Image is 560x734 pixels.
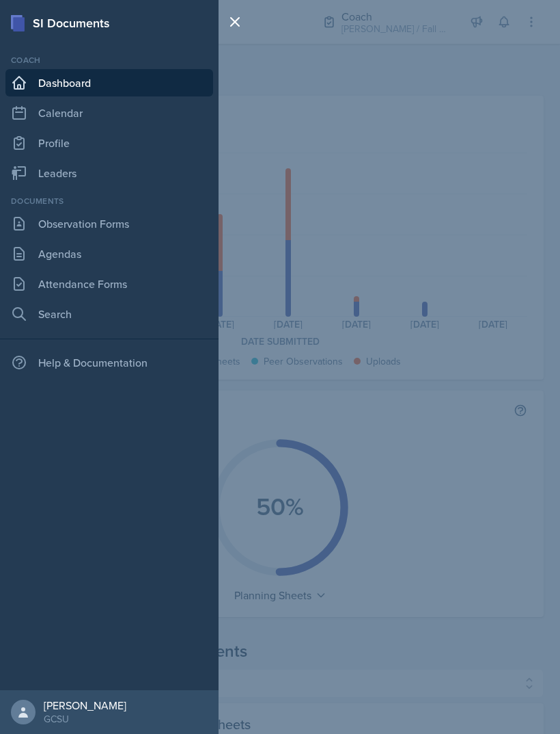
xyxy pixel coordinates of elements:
a: Search [5,300,213,328]
a: Profile [5,129,213,157]
a: Agendas [5,240,213,267]
div: GCSU [44,712,126,726]
div: Help & Documentation [5,349,213,376]
a: Leaders [5,159,213,187]
a: Calendar [5,99,213,127]
div: Documents [5,195,213,207]
a: Observation Forms [5,210,213,237]
a: Dashboard [5,69,213,96]
div: Coach [5,54,213,66]
a: Attendance Forms [5,270,213,298]
div: [PERSON_NAME] [44,698,126,712]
